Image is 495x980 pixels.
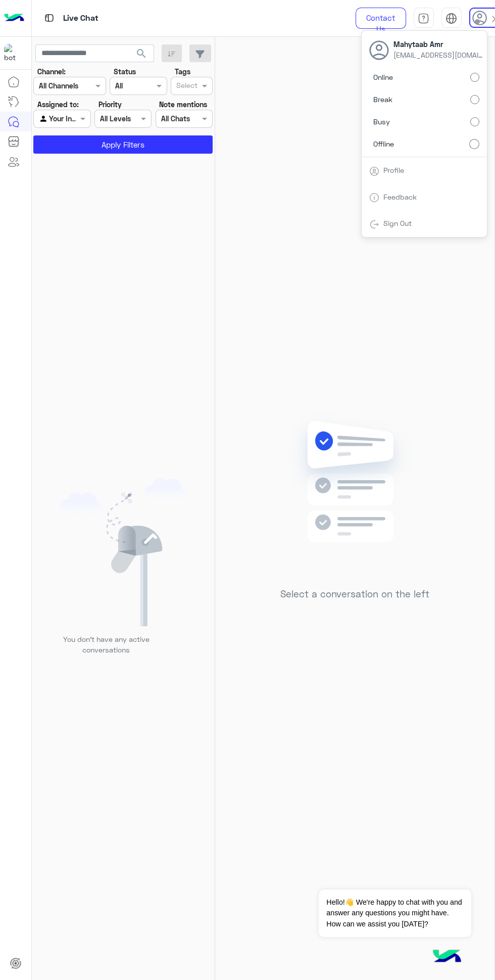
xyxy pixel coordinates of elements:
img: Logo [4,8,24,29]
label: Note mentions [159,99,207,110]
img: hulul-logo.png [429,940,465,975]
span: [EMAIL_ADDRESS][DOMAIN_NAME] [393,50,484,60]
span: Online [373,72,393,82]
span: Break [373,94,392,105]
input: Offline [469,139,479,149]
button: Apply Filters [33,135,213,154]
img: tab [369,193,379,203]
span: search [135,48,147,60]
a: tab [414,8,434,29]
img: no messages [282,413,428,581]
span: Hello!👋 We're happy to chat with you and answer any questions you might have. How can we assist y... [319,890,471,937]
img: tab [445,13,457,24]
div: Select [175,80,197,93]
span: Busy [373,116,390,127]
input: Break [470,95,479,104]
img: tab [418,13,429,24]
img: tab [43,12,56,24]
img: 1403182699927242 [4,44,22,62]
label: Channel: [37,66,66,77]
button: search [129,44,154,66]
a: Contact Us [356,8,406,29]
p: Live Chat [63,12,98,25]
p: You don’t have any active conversations [55,634,157,656]
input: Busy [470,117,479,126]
label: Assigned to: [37,99,79,110]
img: tab [369,166,379,176]
h5: Select a conversation on the left [280,588,429,600]
label: Status [114,66,136,77]
a: Sign Out [383,219,412,227]
label: Tags [175,66,190,77]
img: tab [369,219,379,229]
span: Mahytaab Amr [393,39,484,50]
input: Online [470,73,479,82]
a: Feedback [383,193,417,201]
span: Offline [373,138,394,149]
a: Profile [383,166,404,174]
img: empty users [60,479,187,626]
label: Priority [98,99,122,110]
